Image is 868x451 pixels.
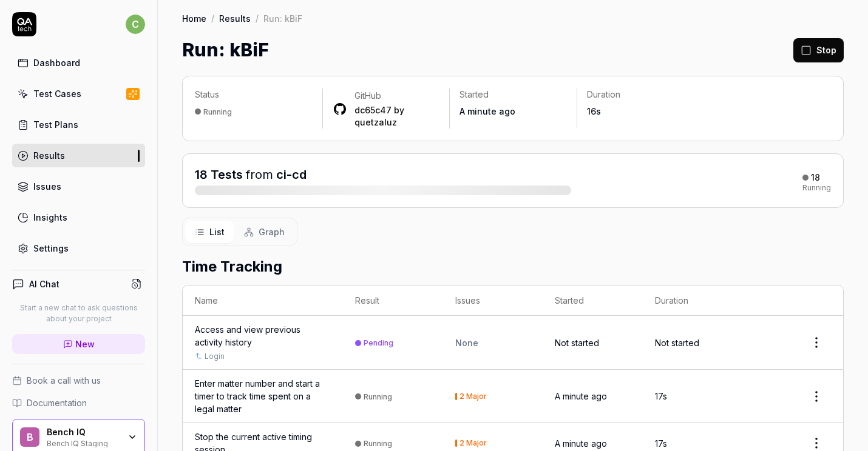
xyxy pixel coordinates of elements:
div: Dashboard [33,56,80,69]
div: GitHub [354,90,440,102]
a: Results [219,12,251,24]
div: 2 Major [459,439,487,447]
div: by [354,104,440,129]
div: Settings [33,242,69,255]
a: Login [205,351,225,362]
a: ci-cd [276,167,307,182]
span: List [209,225,225,238]
a: Documentation [12,396,145,409]
div: None [455,336,531,349]
h2: Time Tracking [182,256,844,278]
div: Running [203,107,232,116]
a: dc65c47 [354,105,392,115]
th: Name [183,286,343,316]
button: Stop [793,38,844,62]
div: / [256,12,259,24]
span: Graph [259,225,285,238]
time: 16s [587,106,601,116]
div: Test Plans [33,118,78,131]
th: Started [543,286,643,316]
p: Status [195,89,313,101]
div: Running [802,184,831,192]
time: 17s [655,391,667,401]
div: Pending [364,338,393,347]
div: Results [33,149,65,162]
a: Dashboard [12,51,145,75]
th: Issues [443,286,543,316]
time: A minute ago [459,106,515,116]
div: Bench IQ [47,427,120,438]
div: 2 Major [459,393,487,400]
time: A minute ago [555,391,607,401]
time: A minute ago [555,438,607,449]
span: New [75,338,95,350]
span: c [126,15,145,34]
a: Test Cases [12,82,145,105]
td: Not started [643,316,743,370]
div: Issues [33,180,61,193]
span: Documentation [27,396,87,409]
div: Bench IQ Staging [47,438,120,447]
button: c [126,12,145,36]
div: Running [364,439,392,448]
div: Run: kBiF [263,12,302,24]
p: Start a new chat to ask questions about your project [12,302,145,324]
a: Book a call with us [12,374,145,387]
p: Started [459,89,567,101]
button: Graph [234,221,294,243]
a: Enter matter number and start a timer to track time spent on a legal matter [195,377,331,415]
a: Access and view previous activity history [195,323,331,349]
a: Insights [12,205,145,229]
a: Results [12,144,145,167]
span: Book a call with us [27,374,101,387]
a: Test Plans [12,113,145,136]
th: Duration [643,286,743,316]
span: B [20,427,39,447]
a: New [12,334,145,354]
time: 17s [655,438,667,449]
h1: Run: kBiF [182,36,269,64]
p: Duration [587,89,694,101]
span: from [246,167,273,182]
th: Result [343,286,443,316]
a: quetzaluz [354,117,397,127]
span: 18 Tests [195,167,243,182]
div: 18 [811,172,820,183]
button: List [185,221,234,243]
a: Home [182,12,206,24]
div: / [211,12,214,24]
a: Settings [12,236,145,260]
div: Test Cases [33,87,81,100]
div: Running [364,392,392,401]
td: Not started [543,316,643,370]
div: Insights [33,211,67,224]
a: Issues [12,175,145,198]
h4: AI Chat [29,278,59,290]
